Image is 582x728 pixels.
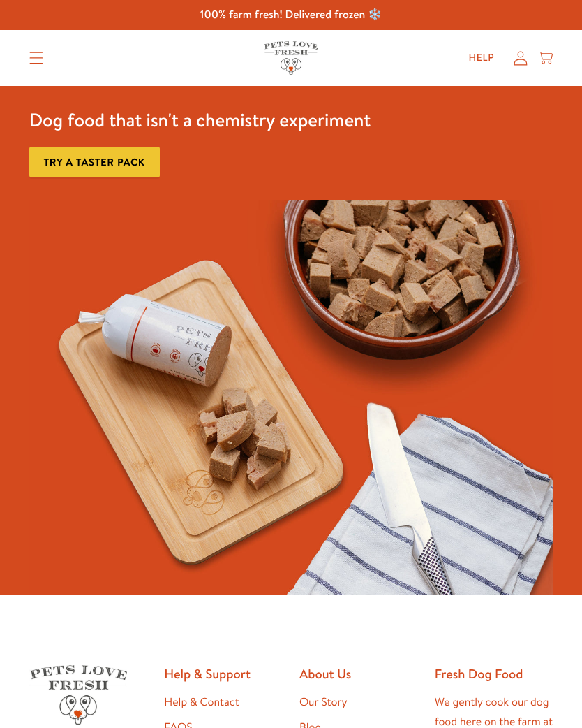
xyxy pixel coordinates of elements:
h2: Fresh Dog Food [435,665,553,682]
h2: About Us [299,665,418,682]
img: Pets Love Fresh [29,665,127,725]
h3: Dog food that isn't a chemistry experiment [29,108,371,132]
a: Help [458,44,506,72]
a: Try a taster pack [29,147,160,178]
a: Our Story [299,694,348,710]
img: Pets Love Fresh [264,41,318,74]
h2: Help & Support [164,665,283,682]
summary: Translation missing: en.sections.header.menu [18,41,54,75]
a: Help & Contact [164,694,239,710]
img: Fussy [29,200,553,595]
